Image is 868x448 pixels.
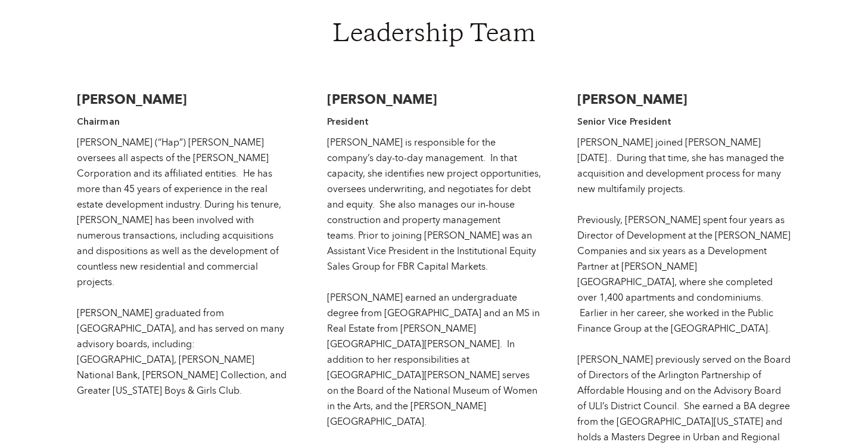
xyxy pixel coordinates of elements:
[577,115,792,129] h4: Senior Vice President
[77,91,291,109] h3: [PERSON_NAME]
[77,115,291,129] h4: Chairman
[327,91,542,109] h3: [PERSON_NAME]
[327,115,542,129] h4: President
[77,135,291,398] div: [PERSON_NAME] (“Hap”) [PERSON_NAME] oversees all aspects of the [PERSON_NAME] Corporation and its...
[130,23,738,49] h1: Leadership Team
[577,91,792,109] h3: [PERSON_NAME]
[327,135,542,430] div: [PERSON_NAME] is responsible for the company’s day-to-day management. In that capacity, she ident...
